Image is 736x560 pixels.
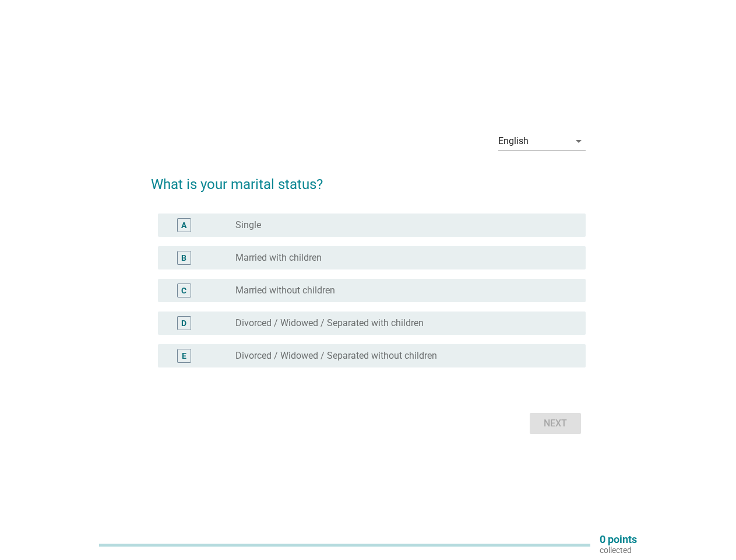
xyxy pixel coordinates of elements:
[181,252,186,264] div: B
[181,285,186,297] div: C
[235,285,335,296] label: Married without children
[600,545,637,555] p: collected
[235,219,261,231] label: Single
[572,134,586,148] i: arrow_drop_down
[235,252,322,264] label: Married with children
[600,534,637,545] p: 0 points
[182,350,186,362] div: E
[181,317,186,330] div: D
[498,136,529,146] div: English
[235,317,424,329] label: Divorced / Widowed / Separated with children
[181,219,186,232] div: A
[151,162,586,195] h2: What is your marital status?
[235,350,437,362] label: Divorced / Widowed / Separated without children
